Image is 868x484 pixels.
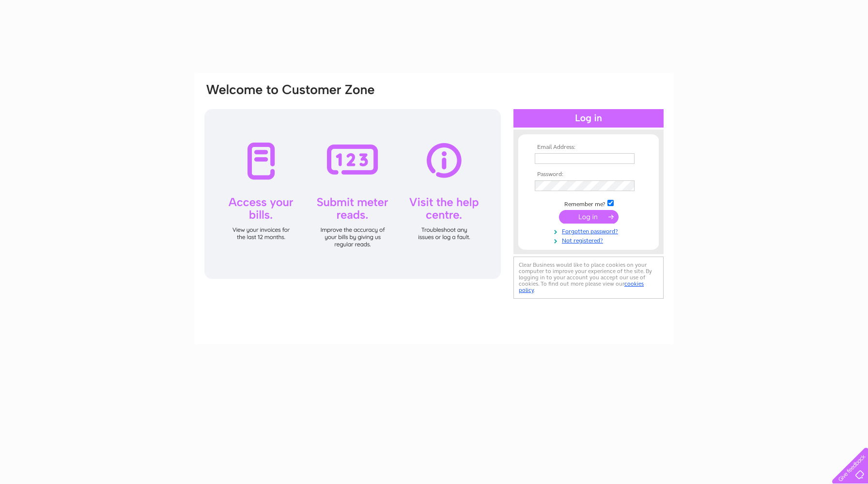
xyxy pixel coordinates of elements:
[532,198,645,208] td: Remember me?
[535,226,645,235] a: Forgotten password?
[519,280,644,293] a: cookies policy
[513,257,664,299] div: Clear Business would like to place cookies on your computer to improve your experience of the sit...
[535,235,645,244] a: Not registered?
[532,144,645,151] th: Email Address:
[559,210,619,224] input: Submit
[532,171,645,178] th: Password:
